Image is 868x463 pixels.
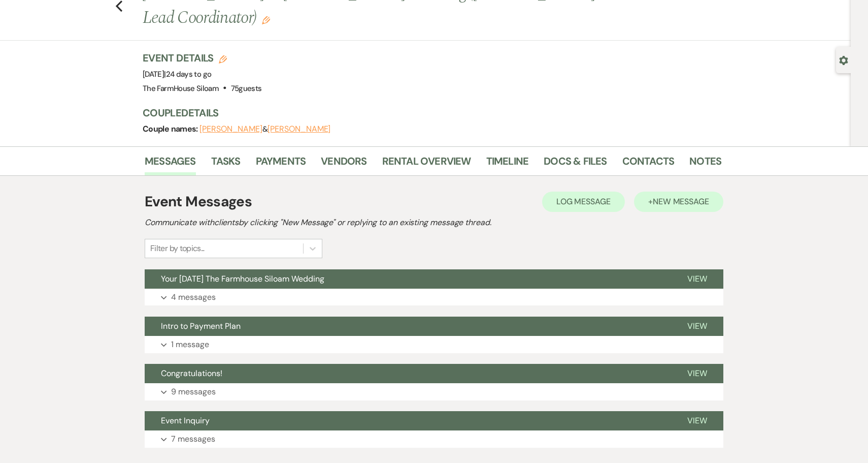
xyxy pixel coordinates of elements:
[671,317,723,336] button: View
[256,153,306,175] a: Payments
[171,338,209,351] p: 1 message
[211,153,241,175] a: Tasks
[839,55,848,65] button: Open lead details
[556,196,611,207] span: Log Message
[199,125,262,133] button: [PERSON_NAME]
[671,269,723,289] button: View
[145,289,723,306] button: 4 messages
[634,192,723,212] button: +New Message
[164,69,211,79] span: |
[199,124,330,134] span: &
[145,269,671,289] button: Your [DATE] The Farmhouse Siloam Wedding
[171,385,216,398] p: 9 messages
[382,153,471,175] a: Rental Overview
[687,273,707,284] span: View
[145,364,671,383] button: Congratulations!
[161,273,324,284] span: Your [DATE] The Farmhouse Siloam Wedding
[145,336,723,353] button: 1 message
[687,321,707,331] span: View
[161,415,210,426] span: Event Inquiry
[143,83,219,94] span: The FarmHouse Siloam
[486,153,529,175] a: Timeline
[689,153,721,175] a: Notes
[671,364,723,383] button: View
[145,191,252,212] h1: Event Messages
[161,368,222,379] span: Congratulations!
[143,69,211,79] span: [DATE]
[653,196,709,207] span: New Message
[671,411,723,430] button: View
[687,415,707,426] span: View
[145,430,723,448] button: 7 messages
[143,106,711,120] h3: Couple Details
[150,242,205,255] div: Filter by topics...
[161,321,241,331] span: Intro to Payment Plan
[143,51,261,65] h3: Event Details
[622,153,675,175] a: Contacts
[542,192,625,212] button: Log Message
[268,125,330,133] button: [PERSON_NAME]
[143,124,199,134] span: Couple names:
[231,83,262,94] span: 75 guests
[321,153,366,175] a: Vendors
[171,291,216,304] p: 4 messages
[262,15,270,24] button: Edit
[544,153,607,175] a: Docs & Files
[687,368,707,379] span: View
[145,383,723,400] button: 9 messages
[145,153,196,175] a: Messages
[171,433,215,446] p: 7 messages
[145,217,723,229] h2: Communicate with clients by clicking "New Message" or replying to an existing message thread.
[145,317,671,336] button: Intro to Payment Plan
[145,411,671,430] button: Event Inquiry
[166,69,212,79] span: 24 days to go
